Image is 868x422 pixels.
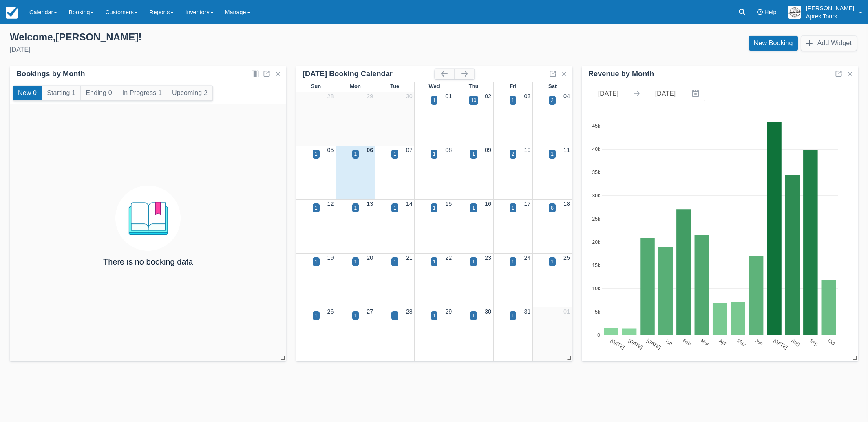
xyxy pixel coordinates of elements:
a: 22 [445,254,452,261]
div: 1 [315,258,318,265]
a: 03 [524,93,530,99]
a: 31 [524,308,530,315]
a: 28 [406,308,413,315]
button: Upcoming 2 [167,86,212,100]
span: Thu [469,83,479,89]
span: Mon [350,83,361,89]
button: Starting 1 [42,86,80,100]
a: 05 [327,147,334,153]
h4: There is no booking data [103,257,193,266]
a: 13 [367,201,373,207]
img: booking.png [115,186,181,251]
div: 1 [433,97,436,104]
a: 08 [445,147,452,153]
span: Sat [548,83,557,89]
a: 21 [406,254,413,261]
div: 1 [433,312,436,319]
div: [DATE] [10,45,428,55]
div: 1 [393,150,396,158]
a: 29 [445,308,452,315]
a: 14 [406,201,413,207]
a: 12 [327,201,334,207]
div: [DATE] Booking Calendar [303,69,435,79]
a: 28 [327,93,334,99]
a: 19 [327,254,334,261]
span: Wed [428,83,440,89]
p: [PERSON_NAME] [806,4,854,12]
div: 1 [315,204,318,212]
div: Revenue by Month [588,69,654,79]
span: Fri [510,83,517,89]
span: Tue [390,83,399,89]
div: 1 [551,150,554,158]
a: 17 [524,201,530,207]
a: 24 [524,254,530,261]
i: Help [757,9,763,15]
div: Welcome , [PERSON_NAME] ! [10,31,428,43]
a: 27 [367,308,373,315]
input: Start Date [585,86,631,101]
div: 1 [472,150,475,158]
img: checkfront-main-nav-mini-logo.png [6,7,18,19]
a: 06 [367,147,373,153]
div: Bookings by Month [16,69,85,79]
p: Apres Tours [806,12,854,20]
span: Sun [311,83,321,89]
a: 04 [563,93,570,99]
a: 29 [367,93,373,99]
div: 1 [354,312,357,319]
a: 18 [563,201,570,207]
div: 1 [472,258,475,265]
a: 15 [445,201,452,207]
div: 1 [354,204,357,212]
div: 1 [433,204,436,212]
div: 1 [393,204,396,212]
div: 8 [551,204,554,212]
button: Add Widget [801,36,857,51]
a: 09 [485,147,491,153]
a: 26 [327,308,334,315]
button: Ending 0 [81,86,117,100]
div: 1 [354,258,357,265]
div: 1 [551,258,554,265]
div: 2 [512,150,515,158]
a: 01 [563,308,570,315]
a: 20 [367,254,373,261]
a: 01 [445,93,452,99]
a: 11 [563,147,570,153]
button: Interact with the calendar and add the check-in date for your trip. [688,86,705,101]
div: 1 [315,150,318,158]
div: 10 [471,97,476,104]
a: 30 [485,308,491,315]
a: 10 [524,147,530,153]
div: 1 [354,150,357,158]
div: 1 [433,258,436,265]
a: 07 [406,147,413,153]
span: Help [764,9,777,15]
div: 1 [512,204,515,212]
a: 02 [485,93,491,99]
a: 25 [563,254,570,261]
button: New 0 [13,86,42,100]
div: 1 [433,150,436,158]
a: 30 [406,93,413,99]
img: A1 [788,6,801,19]
a: 16 [485,201,491,207]
div: 1 [315,312,318,319]
button: In Progress 1 [117,86,167,100]
div: 2 [551,97,554,104]
div: 1 [393,258,396,265]
a: New Booking [749,36,798,51]
div: 1 [393,312,396,319]
div: 1 [512,97,515,104]
a: 23 [485,254,491,261]
div: 1 [512,312,515,319]
div: 1 [472,204,475,212]
div: 1 [512,258,515,265]
input: End Date [643,86,688,101]
div: 1 [472,312,475,319]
